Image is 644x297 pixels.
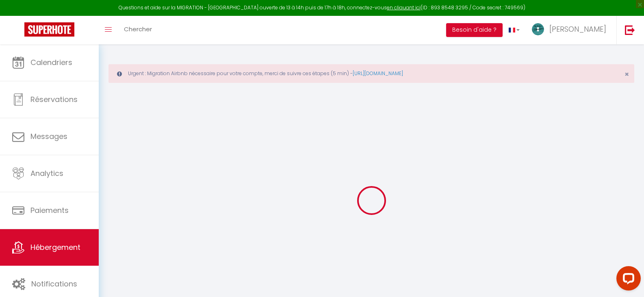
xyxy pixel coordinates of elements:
[625,25,635,35] img: logout
[24,22,74,37] img: Super Booking
[532,23,544,35] img: ...
[30,168,63,178] span: Analytics
[108,64,634,83] div: Urgent : Migration Airbnb nécessaire pour votre compte, merci de suivre ces étapes (5 min) -
[30,131,67,141] span: Messages
[30,94,78,104] span: Réservations
[30,205,69,215] span: Paiements
[624,69,629,79] span: ×
[353,70,403,77] a: [URL][DOMAIN_NAME]
[610,263,644,297] iframe: LiveChat chat widget
[624,71,629,78] button: Close
[387,4,421,11] a: en cliquant ici
[118,16,158,44] a: Chercher
[30,242,80,252] span: Hébergement
[549,24,606,34] span: [PERSON_NAME]
[446,23,503,37] button: Besoin d'aide ?
[526,16,616,44] a: ... [PERSON_NAME]
[124,25,152,33] span: Chercher
[31,279,77,289] span: Notifications
[30,57,72,67] span: Calendriers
